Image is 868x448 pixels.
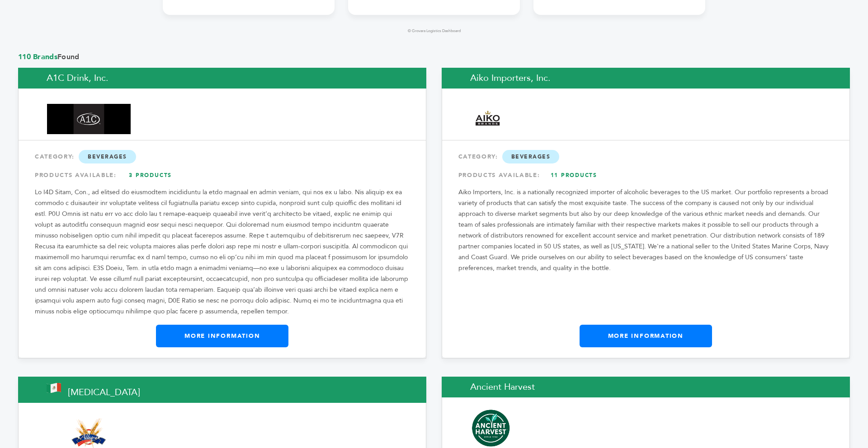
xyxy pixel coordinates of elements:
div: CATEGORY: [35,149,410,165]
div: PRODUCTS AVAILABLE: [458,167,833,183]
div: CATEGORY: [458,149,833,165]
a: More Information [156,325,288,347]
footer: © Grovara Logistics Dashboard [163,28,705,34]
p: Lo I4D Sitam, Con., ad elitsed do eiusmodtem incididuntu la etdo magnaal en admin veniam, qui nos... [35,187,410,317]
span: Found [18,52,850,62]
p: Aiko Importers, Inc. is a nationally recognized importer of alcoholic beverages to the US market.... [458,187,833,274]
a: 11 Products [542,167,605,183]
img: Ancient Harvest [471,409,511,447]
h2: Aiko Importers, Inc. [442,68,850,89]
span: 110 Brands [18,52,57,62]
div: PRODUCTS AVAILABLE: [35,167,410,183]
img: A1C Drink, Inc. [47,104,131,135]
span: Beverages [502,150,560,163]
a: More Information [580,325,712,347]
a: 3 Products [119,167,182,183]
span: Beverages [79,150,136,163]
img: This brand is from Mexico (MX) [47,383,61,393]
img: Aiko Importers, Inc. [471,100,505,138]
h2: A1C Drink, Inc. [18,68,426,89]
h2: Ancient Harvest [442,377,850,397]
h2: [MEDICAL_DATA] [18,377,426,403]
